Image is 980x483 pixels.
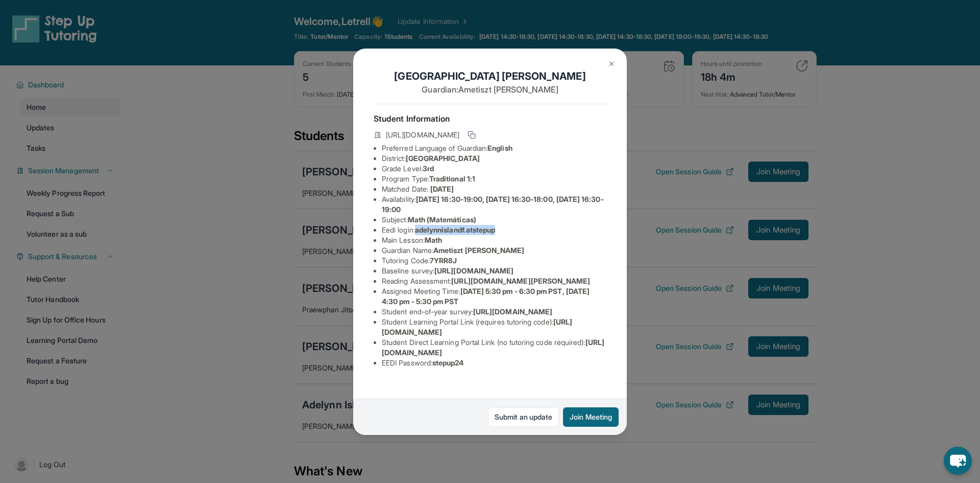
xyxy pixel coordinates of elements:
button: chat-button [944,447,972,475]
li: Preferred Language of Guardian: [382,143,606,153]
h4: Student Information [374,112,606,125]
span: stepup24 [432,358,464,367]
span: [URL][DOMAIN_NAME] [473,307,552,316]
button: Copy link [465,129,478,141]
li: Student Direct Learning Portal Link (no tutoring code required) : [382,337,606,358]
li: Subject : [382,215,606,225]
span: adelynnislandf.atstepup [415,225,496,234]
li: Student end-of-year survey : [382,307,606,317]
li: Matched Date: [382,184,606,194]
li: Tutoring Code : [382,256,606,266]
span: [URL][DOMAIN_NAME] [434,266,513,275]
span: Math (Matemáticas) [408,215,476,224]
li: Availability: [382,194,606,215]
h1: [GEOGRAPHIC_DATA] [PERSON_NAME] [374,69,606,83]
li: Program Type: [382,174,606,184]
li: Eedi login : [382,225,606,235]
li: EEDI Password : [382,358,606,368]
li: Baseline survey : [382,266,606,276]
span: [GEOGRAPHIC_DATA] [406,154,480,163]
span: [URL][DOMAIN_NAME] [386,130,459,140]
li: Main Lesson : [382,235,606,245]
span: Traditional 1:1 [429,174,475,183]
span: Math [425,236,442,244]
li: District: [382,153,606,164]
span: [DATE] 5:30 pm - 6:30 pm PST, [DATE] 4:30 pm - 5:30 pm PST [382,287,590,306]
span: 7YRR8J [430,256,457,265]
span: [URL][DOMAIN_NAME][PERSON_NAME] [451,277,590,285]
li: Student Learning Portal Link (requires tutoring code) : [382,317,606,337]
li: Guardian Name : [382,245,606,256]
button: Join Meeting [563,407,619,427]
li: Assigned Meeting Time : [382,286,606,307]
li: Grade Level: [382,164,606,174]
span: Ametiszt [PERSON_NAME] [433,246,525,255]
span: [DATE] [430,185,454,193]
span: 3rd [423,164,434,173]
a: Submit an update [488,407,559,427]
span: English [487,144,512,152]
span: [DATE] 16:30-19:00, [DATE] 16:30-18:00, [DATE] 16:30-19:00 [382,195,604,214]
p: Guardian: Ametiszt [PERSON_NAME] [374,83,606,96]
img: Close Icon [607,60,616,68]
li: Reading Assessment : [382,276,606,286]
